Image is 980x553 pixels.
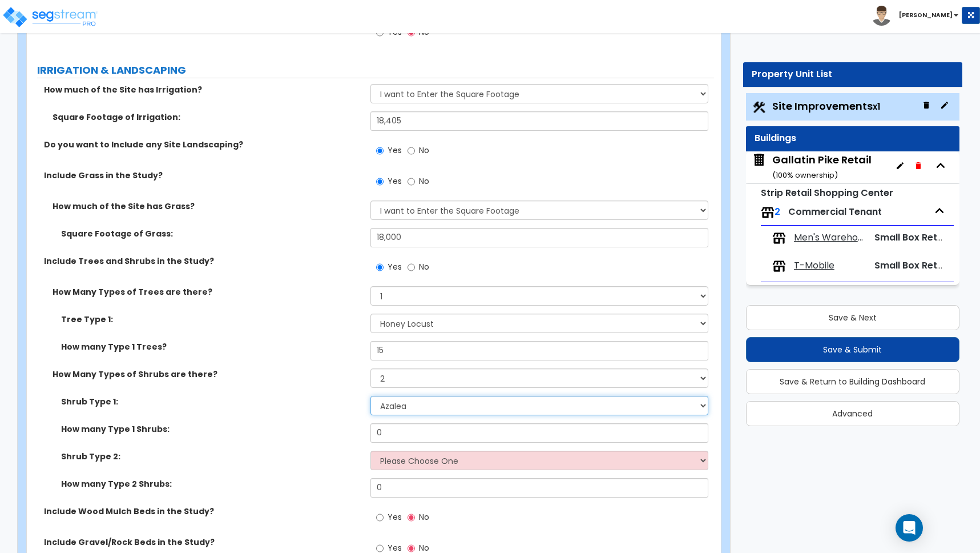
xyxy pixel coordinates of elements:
[746,369,959,394] button: Save & Return to Building Dashboard
[388,26,402,38] span: Yes
[388,261,402,273] span: Yes
[61,396,362,407] label: Shrub Type 1:
[61,423,362,435] label: How many Type 1 Shrubs:
[44,506,362,517] label: Include Wood Mulch Beds in the Study?
[408,511,415,524] input: No
[772,99,880,113] span: Site Improvements
[788,205,882,218] span: Commercial Tenant
[53,286,362,298] label: How Many Types of Trees are there?
[376,175,384,188] input: Yes
[408,261,415,274] input: No
[752,100,767,115] img: Construction.png
[37,63,714,78] label: IRRIGATION & LANDSCAPING
[772,170,838,181] small: ( 100 % ownership)
[775,205,780,218] span: 2
[772,259,786,273] img: tenants.png
[61,341,362,352] label: How many Type 1 Trees?
[752,153,872,182] span: Gallatin Pike Retail
[761,206,775,219] img: tenants.png
[761,186,893,199] small: Strip Retail Shopping Center
[388,511,402,523] span: Yes
[376,511,384,524] input: Yes
[408,145,415,157] input: No
[419,511,429,523] span: No
[746,401,959,426] button: Advanced
[873,101,880,113] small: x1
[44,255,362,267] label: Include Trees and Shrubs in the Study?
[61,451,362,462] label: Shrub Type 2:
[376,261,384,274] input: Yes
[419,175,429,187] span: No
[772,153,872,182] div: Gallatin Pike Retail
[772,231,786,245] img: tenants.png
[746,337,959,362] button: Save & Submit
[419,26,429,38] span: No
[44,84,362,95] label: How much of the Site has Irrigation?
[61,228,362,239] label: Square Footage of Grass:
[388,145,402,156] span: Yes
[61,314,362,325] label: Tree Type 1:
[419,145,429,156] span: No
[44,170,362,181] label: Include Grass in the Study?
[53,368,362,380] label: How Many Types of Shrubs are there?
[53,201,362,212] label: How much of the Site has Grass?
[61,478,362,490] label: How many Type 2 Shrubs:
[752,153,767,167] img: building.svg
[419,261,429,273] span: No
[794,231,866,245] span: Men's Warehouse
[896,514,923,542] div: Open Intercom Messenger
[408,175,415,188] input: No
[794,259,834,273] span: T-Mobile
[388,175,402,187] span: Yes
[899,11,953,19] b: [PERSON_NAME]
[755,132,951,145] div: Buildings
[376,145,384,157] input: Yes
[44,536,362,548] label: Include Gravel/Rock Beds in the Study?
[752,68,954,81] div: Property Unit List
[746,305,959,330] button: Save & Next
[2,6,99,29] img: logo_pro_r.png
[872,6,892,26] img: avatar.png
[53,111,362,123] label: Square Footage of Irrigation:
[44,139,362,150] label: Do you want to Include any Site Landscaping?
